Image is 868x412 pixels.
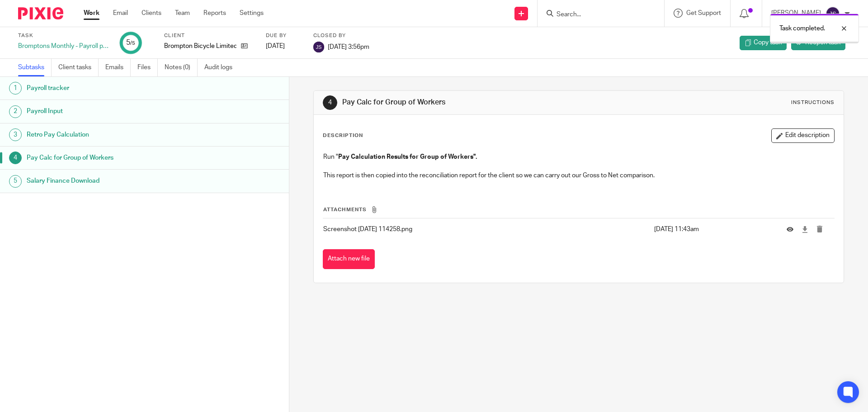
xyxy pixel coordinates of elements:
div: 5 [126,38,135,48]
p: [DATE] 11:43am [654,225,773,234]
div: Bromptons Monthly - Payroll processing [18,42,108,51]
label: Due by [266,32,302,39]
a: Reports [203,9,226,18]
h1: Payroll tracker [27,81,196,95]
h1: Pay Calc for Group of Workers [27,151,196,165]
a: Notes (0) [165,59,198,76]
label: Client [164,32,255,39]
div: Instructions [791,99,835,106]
a: Team [175,9,190,18]
p: This report is then copied into the reconciliation report for the client so we can carry out our ... [323,171,834,180]
p: Brompton Bicycle Limited [164,42,236,51]
p: Run " [323,152,834,161]
h1: Pay Calc for Group of Workers [342,98,598,107]
img: svg%3E [313,42,324,52]
p: Task completed. [779,24,825,33]
div: 5 [9,175,22,188]
p: Screenshot [DATE] 114258.png [323,225,649,234]
div: 2 [9,105,22,118]
a: Emails [105,59,131,76]
div: 3 [9,128,22,141]
a: Clients [142,9,161,18]
img: svg%3E [826,6,840,21]
img: Pixie [18,7,63,19]
span: [DATE] 3:56pm [328,43,369,50]
div: 1 [9,82,22,95]
p: Description [323,132,363,139]
span: Attachments [323,207,367,212]
h1: Payroll Input [27,104,196,118]
a: Settings [240,9,264,18]
a: Download [802,225,808,234]
label: Task [18,32,108,39]
div: 4 [9,152,22,164]
small: /5 [130,41,135,46]
label: Closed by [313,32,369,39]
a: Audit logs [204,59,239,76]
h1: Retro Pay Calculation [27,128,196,142]
a: Subtasks [18,59,52,76]
a: Client tasks [58,59,99,76]
a: Email [113,9,128,18]
div: 4 [323,95,337,110]
button: Edit description [771,128,835,143]
button: Attach new file [323,249,375,270]
strong: Pay Calculation Results for Group of Workers". [338,154,477,160]
a: Work [84,9,99,18]
div: [DATE] [266,42,302,51]
a: Files [137,59,158,76]
h1: Salary Finance Download [27,174,196,188]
